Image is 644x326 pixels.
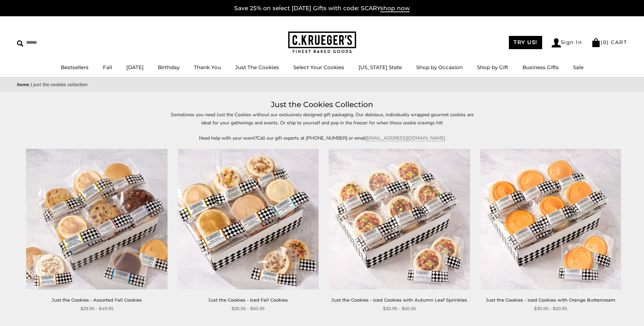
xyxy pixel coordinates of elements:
a: Birthday [158,64,180,70]
a: Bestsellers [61,64,89,70]
a: Shop by Gift [477,64,508,70]
img: C.KRUEGER'S [288,32,356,54]
span: $30.95 - $50.95 [232,305,264,312]
img: Just the Cookies - Iced Fall Cookies [178,149,319,290]
span: Just the Cookies Collection [33,81,88,88]
p: Need help with your event? [166,134,478,142]
span: 0 [603,39,607,45]
a: [US_STATE] State [358,64,402,70]
a: Save 25% on select [DATE] Gifts with code: SCARYshop now [234,5,410,12]
a: Just the Cookies - Iced Fall Cookies [208,297,288,303]
img: Bag [591,38,601,47]
input: Search [17,37,98,48]
h1: Just the Cookies Collection [27,99,617,111]
img: Search [17,40,23,47]
a: Home [17,81,29,88]
span: Call our gift experts at [PHONE_NUMBER] or email [257,135,366,141]
a: Select Your Cookies [293,64,344,70]
a: Sign In [552,38,582,47]
span: $29.95 - $49.95 [80,305,113,312]
span: | [31,81,32,88]
a: Shop by Occasion [416,64,463,70]
img: Just the Cookies - Iced Cookies with Autumn Leaf Sprinkles [329,149,470,290]
a: Thank You [194,64,221,70]
span: $30.95 - $50.95 [534,305,567,312]
nav: breadcrumbs [17,81,627,88]
a: (0) CART [591,39,627,45]
span: shop now [380,5,410,12]
img: Just the Cookies - Assorted Fall Cookies [26,149,167,290]
img: Account [552,38,561,47]
a: TRY US! [509,36,542,49]
a: Just the Cookies - Iced Cookies with Orange Buttercream [486,297,615,303]
img: Just the Cookies - Iced Cookies with Orange Buttercream [480,149,621,290]
a: Just the Cookies - Assorted Fall Cookies [52,297,142,303]
a: Fall [103,64,112,70]
a: [EMAIL_ADDRESS][DOMAIN_NAME] [366,135,445,141]
a: [DATE] [126,64,144,70]
a: Sale [573,64,584,70]
span: $30.95 - $50.95 [383,305,416,312]
a: Just The Cookies [235,64,279,70]
p: Sometimes you need Just the Cookies without our exclusively designed gift packaging. Our deliciou... [166,111,478,126]
a: Just the Cookies - Iced Cookies with Autumn Leaf Sprinkles [331,297,467,303]
a: Business Gifts [522,64,559,70]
